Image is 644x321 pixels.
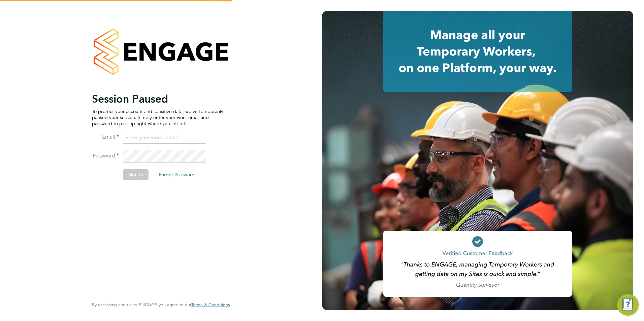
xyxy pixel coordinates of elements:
label: Password [92,152,119,159]
h2: Session Paused [92,92,223,106]
button: Engage Resource Center [617,294,639,316]
span: Terms & Conditions [191,302,230,308]
label: Email [92,134,119,141]
span: By accessing and using ENGAGE you agree to our [92,302,230,308]
p: To protect your account and sensitive data, we've temporarily paused your session. Simply enter y... [92,108,223,127]
input: Enter your work email... [123,132,206,144]
button: Sign In [123,169,149,180]
a: Terms & Conditions [191,302,230,308]
button: Forgot Password [153,169,200,180]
